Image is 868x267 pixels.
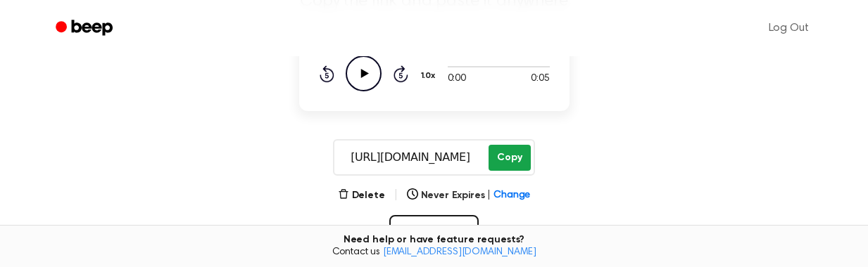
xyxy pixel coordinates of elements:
[383,247,536,257] a: [EMAIL_ADDRESS][DOMAIN_NAME]
[389,215,479,252] button: Record
[755,11,823,45] a: Log Out
[420,64,441,88] button: 1.0x
[394,187,398,204] span: |
[531,72,549,86] span: 0:05
[489,145,530,171] button: Copy
[487,188,491,203] span: |
[493,188,530,203] span: Change
[407,188,531,203] button: Never Expires|Change
[46,15,125,42] a: Beep
[8,247,860,259] span: Contact us
[448,72,466,86] span: 0:00
[338,188,385,203] button: Delete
